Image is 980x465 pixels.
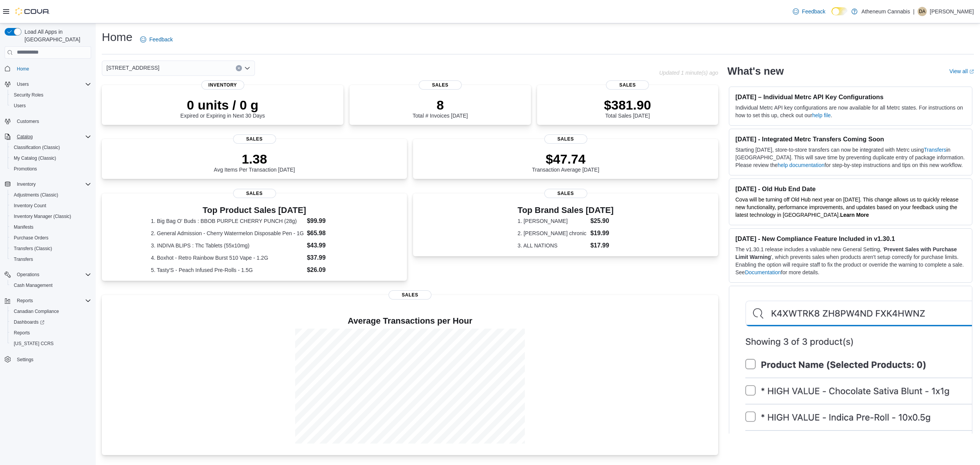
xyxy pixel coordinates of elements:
[8,190,94,200] button: Adjustments (Classic)
[5,60,91,385] nav: Complex example
[8,243,94,254] button: Transfers (Classic)
[2,63,94,74] button: Home
[14,64,32,74] a: Home
[14,282,52,288] span: Cash Management
[214,151,295,167] p: 1.38
[14,213,71,219] span: Inventory Manager (Classic)
[802,8,825,15] span: Feedback
[590,216,614,226] dd: $25.90
[21,28,91,43] span: Load All Apps in [GEOGRAPHIC_DATA]
[831,15,832,16] span: Dark Mode
[214,151,295,173] div: Avg Items Per Transaction [DATE]
[8,211,94,222] button: Inventory Manager (Classic)
[8,142,94,153] button: Classification (Classic)
[151,266,304,274] dt: 5. Tasty'S - Peach Infused Pre-Rolls - 1.5G
[14,256,33,262] span: Transfers
[518,242,587,249] dt: 3. ALL NATIONS
[413,97,468,119] div: Total # Invoices [DATE]
[108,316,712,326] h4: Average Transactions per Hour
[14,166,37,172] span: Promotions
[949,68,974,74] a: View allExternal link
[233,134,276,144] span: Sales
[137,32,176,47] a: Feedback
[14,355,36,364] a: Settings
[11,307,91,316] span: Canadian Compliance
[11,164,40,174] a: Promotions
[14,341,54,347] span: [US_STATE] CCRS
[11,223,36,232] a: Manifests
[17,298,33,304] span: Reports
[11,328,91,337] span: Reports
[8,153,94,164] button: My Catalog (Classic)
[11,143,63,152] a: Classification (Classic)
[201,80,244,90] span: Inventory
[2,116,94,127] button: Customers
[11,307,62,316] a: Canadian Compliance
[11,90,46,100] a: Security Roles
[14,180,91,189] span: Inventory
[518,217,587,225] dt: 1. [PERSON_NAME]
[659,70,718,76] p: Updated 1 minute(s) ago
[151,217,304,225] dt: 1. Big Bag O' Buds : BBOB PURPLE CHERRY PUNCH (28g)
[861,7,910,16] p: Atheneum Cannabis
[831,7,848,15] input: Dark Mode
[11,154,91,163] span: My Catalog (Classic)
[17,181,36,187] span: Inventory
[14,330,30,336] span: Reports
[244,65,250,71] button: Open list of options
[11,339,91,348] span: Washington CCRS
[8,100,94,111] button: Users
[735,93,966,101] h3: [DATE] – Individual Metrc API Key Configurations
[812,112,831,118] a: help file
[11,281,91,290] span: Cash Management
[14,224,33,230] span: Manifests
[11,212,74,221] a: Inventory Manager (Classic)
[14,155,56,161] span: My Catalog (Classic)
[2,295,94,306] button: Reports
[151,254,304,262] dt: 4. Boxhot - Retro Rainbow Burst 510 Vape - 1.2G
[389,290,431,300] span: Sales
[17,118,39,124] span: Customers
[14,64,91,74] span: Home
[11,201,91,210] span: Inventory Count
[102,29,132,45] h1: Home
[532,151,599,167] p: $47.74
[14,116,91,126] span: Customers
[14,354,91,364] span: Settings
[918,7,927,16] div: Destiny Ashdown
[180,97,265,119] div: Expired or Expiring in Next 30 Days
[930,7,974,16] p: [PERSON_NAME]
[11,318,91,327] span: Dashboards
[590,241,614,250] dd: $17.99
[745,269,781,275] a: Documentation
[727,65,784,77] h2: What's new
[307,229,358,238] dd: $65.98
[604,97,651,119] div: Total Sales [DATE]
[778,162,825,168] a: help documentation
[106,63,159,72] span: [STREET_ADDRESS]
[14,319,44,325] span: Dashboards
[11,101,91,110] span: Users
[735,196,959,218] span: Cova will be turning off Old Hub next year on [DATE]. This change allows us to quickly release ne...
[11,190,61,200] a: Adjustments (Classic)
[590,229,614,238] dd: $19.99
[735,246,966,276] p: The v1.30.1 release includes a valuable new General Setting, ' ', which prevents sales when produ...
[14,203,46,209] span: Inventory Count
[11,318,47,327] a: Dashboards
[2,269,94,280] button: Operations
[544,134,587,144] span: Sales
[8,306,94,317] button: Canadian Compliance
[532,151,599,173] div: Transaction Average [DATE]
[11,339,57,348] a: [US_STATE] CCRS
[8,327,94,338] button: Reports
[8,280,94,291] button: Cash Management
[544,189,587,198] span: Sales
[14,144,60,151] span: Classification (Classic)
[14,270,91,279] span: Operations
[149,36,173,43] span: Feedback
[17,81,29,87] span: Users
[11,233,91,242] span: Purchase Orders
[735,235,966,242] h3: [DATE] - New Compliance Feature Included in v1.30.1
[413,97,468,113] p: 8
[180,97,265,113] p: 0 units / 0 g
